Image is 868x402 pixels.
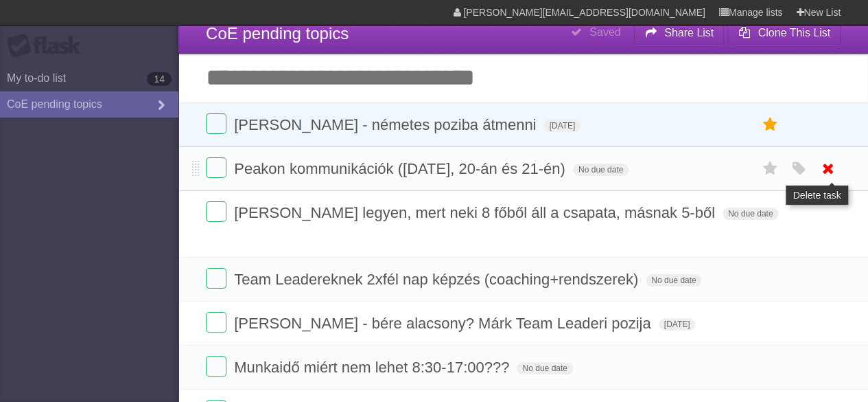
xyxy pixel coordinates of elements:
span: No due date [573,164,629,176]
span: Team Leadereknek 2xfél nap képzés (coaching+rendszerek) [234,271,642,288]
b: Clone This List [758,27,830,38]
span: No due date [646,274,701,287]
span: [PERSON_NAME] - bére alacsony? Márk Team Leaderi pozija [234,315,654,332]
span: [PERSON_NAME] legyen, mert neki 8 főből áll a csapata, másnak 5-ből [234,204,718,221]
button: Clone This List [727,21,841,45]
b: Saved [589,26,620,38]
b: Share List [664,27,714,38]
span: Munkaidő miért nem lehet 8:30-17:00??? [234,359,513,376]
label: Done [206,268,226,289]
span: [DATE] [659,318,696,331]
label: Star task [757,113,783,136]
span: CoE pending topics [206,24,349,43]
span: No due date [723,208,778,220]
span: [DATE] [543,120,580,132]
label: Star task [757,157,783,180]
span: No due date [517,362,572,375]
button: Share List [634,21,725,45]
b: 14 [147,72,172,86]
label: Done [206,113,226,134]
div: Flask [7,34,89,58]
span: [PERSON_NAME] - németes poziba átmenni [234,116,539,133]
label: Done [206,312,226,333]
label: Done [206,356,226,377]
span: Peakon kommunikációk ([DATE], 20-án és 21-én) [234,160,569,177]
label: Done [206,201,226,222]
label: Done [206,157,226,178]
